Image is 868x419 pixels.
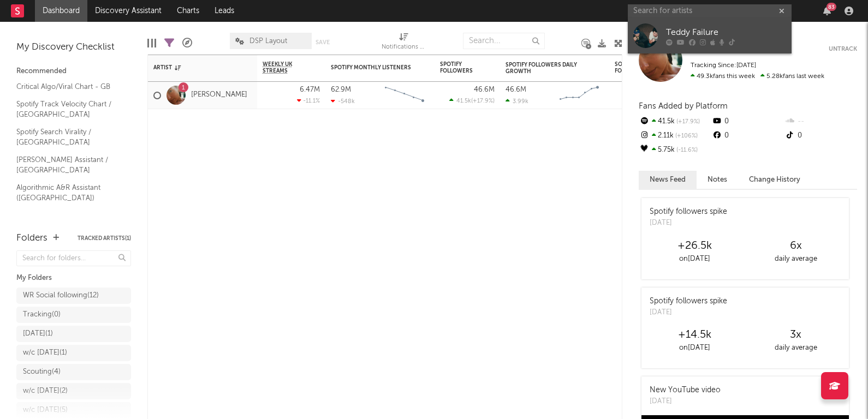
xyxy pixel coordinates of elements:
button: Untrack [829,44,857,55]
div: 46.6M [474,86,495,93]
div: SoundCloud Followers [615,61,653,74]
a: [DATE](1) [16,326,131,342]
div: ( ) [449,97,495,104]
div: 46.6M [506,86,526,93]
div: Folders [16,232,47,245]
a: [PERSON_NAME] [191,91,247,100]
div: +14.5k [644,328,745,342]
span: Fans Added by Platform [639,102,728,110]
div: w/c [DATE] ( 2 ) [23,385,68,398]
a: Scouting(4) [16,364,131,380]
div: Spotify Followers [440,61,478,74]
div: 62.9M [331,86,351,93]
div: Teddy Failure [666,26,786,39]
div: WR Social following ( 12 ) [23,289,99,302]
a: Editorial A&R Assistant ([GEOGRAPHIC_DATA]) [16,209,120,232]
div: Scouting ( 4 ) [23,366,61,379]
svg: Chart title [380,82,429,109]
a: Teddy Failure [628,18,792,53]
div: Spotify followers spike [650,296,727,307]
div: Edit Columns [147,27,156,59]
div: Notifications (Artist) [382,27,425,59]
div: My Discovery Checklist [16,41,131,54]
div: [DATE] ( 1 ) [23,327,53,340]
div: -11.1 % [297,97,320,104]
a: Spotify Track Velocity Chart / [GEOGRAPHIC_DATA] [16,98,120,121]
a: [PERSON_NAME] Assistant / [GEOGRAPHIC_DATA] [16,154,120,176]
div: on [DATE] [644,253,745,266]
svg: Chart title [555,82,604,109]
span: DSP Layout [249,38,287,45]
div: 41.5k [639,115,711,129]
div: 2.11k [639,129,711,143]
button: Save [316,39,330,45]
span: 49.3k fans this week [691,73,755,80]
div: 83 [827,3,836,11]
div: My Folders [16,272,131,285]
div: 5.75k [639,143,711,157]
span: +106 % [674,133,698,139]
a: w/c [DATE](1) [16,345,131,361]
a: w/c [DATE](5) [16,402,131,418]
span: +17.9 % [675,119,700,125]
div: +26.5k [644,240,745,253]
div: 6.47M [300,86,320,93]
div: Filters(1 of 1) [164,27,174,59]
div: Artist [153,64,235,71]
div: 3 x [745,328,846,342]
span: -11.6 % [675,147,698,153]
button: News Feed [639,171,697,189]
a: Algorithmic A&R Assistant ([GEOGRAPHIC_DATA]) [16,182,120,204]
div: Notifications (Artist) [382,41,425,54]
div: w/c [DATE] ( 5 ) [23,404,68,417]
a: Tracking(0) [16,307,131,323]
div: 0 [784,129,857,143]
button: 83 [823,7,831,15]
input: Search for folders... [16,250,131,266]
div: -548k [331,98,355,105]
div: A&R Pipeline [182,27,192,59]
div: Spotify Followers Daily Growth [506,62,587,75]
div: 0 [711,129,784,143]
a: Spotify Search Virality / [GEOGRAPHIC_DATA] [16,126,120,148]
span: Weekly UK Streams [263,61,304,74]
div: Spotify Monthly Listeners [331,64,413,71]
div: 6 x [745,240,846,253]
div: w/c [DATE] ( 1 ) [23,346,67,360]
div: daily average [745,342,846,355]
span: Tracking Since: [DATE] [691,62,756,69]
a: WR Social following(12) [16,288,131,304]
input: Search... [463,33,545,49]
div: on [DATE] [644,342,745,355]
span: 41.5k [456,98,471,104]
div: [DATE] [650,218,727,229]
div: Recommended [16,65,131,78]
button: Notes [697,171,738,189]
div: 0 [711,115,784,129]
button: Change History [738,171,811,189]
div: Tracking ( 0 ) [23,308,61,321]
div: daily average [745,253,846,266]
span: +17.9 % [473,98,493,104]
div: -- [784,115,857,129]
input: Search for artists [628,4,792,18]
div: [DATE] [650,307,727,318]
button: Tracked Artists(1) [78,236,131,241]
div: 3.99k [506,98,528,105]
div: New YouTube video [650,385,721,396]
div: Spotify followers spike [650,206,727,218]
a: w/c [DATE](2) [16,383,131,399]
div: [DATE] [650,396,721,407]
span: 5.28k fans last week [691,73,824,80]
a: Critical Algo/Viral Chart - GB [16,81,120,93]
